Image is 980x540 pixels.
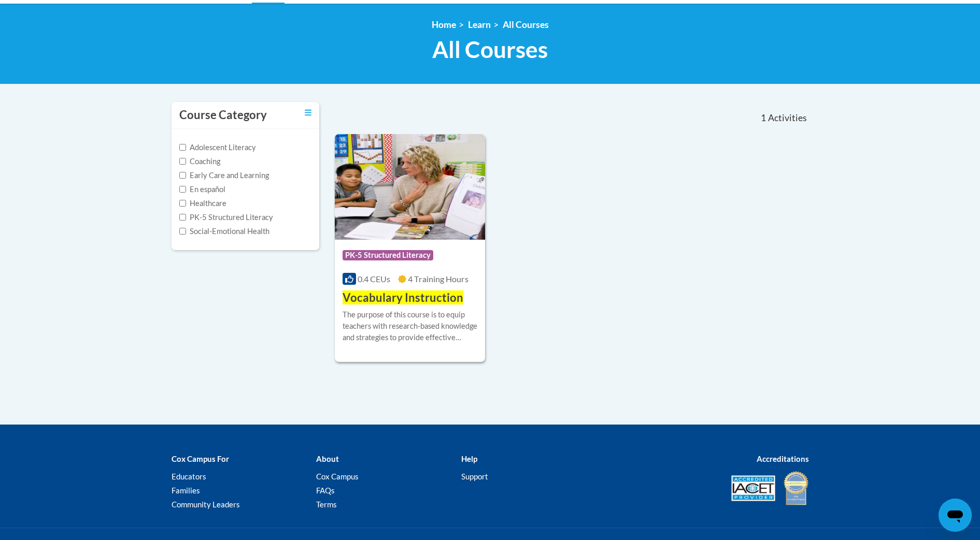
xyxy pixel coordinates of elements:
[768,112,807,124] span: Activities
[305,107,311,119] a: Toggle collapse
[468,19,491,30] a: Learn
[179,184,225,195] label: En español
[172,454,229,463] b: Cox Campus For
[179,142,256,153] label: Adolescent Literacy
[179,226,269,237] label: Social-Emotional Health
[461,472,488,481] a: Support
[432,36,548,63] span: All Courses
[316,486,335,495] a: FAQs
[343,290,463,304] span: Vocabulary Instruction
[358,274,390,284] span: 0.4 CEUs
[179,186,186,193] input: Checkbox for Options
[179,107,267,123] h3: Course Category
[179,144,186,151] input: Checkbox for Options
[343,309,478,343] div: The purpose of this course is to equip teachers with research-based knowledge and strategies to p...
[939,499,972,532] iframe: Button to launch messaging window
[461,454,477,463] b: Help
[179,200,186,207] input: Checkbox for Options
[172,486,200,495] a: Families
[179,172,186,179] input: Checkbox for Options
[179,212,273,223] label: PK-5 Structured Literacy
[172,500,240,509] a: Community Leaders
[316,454,339,463] b: About
[432,19,456,30] a: Home
[179,198,226,209] label: Healthcare
[335,134,486,362] a: Course LogoPK-5 Structured Literacy0.4 CEUs4 Training Hours Vocabulary InstructionThe purpose of ...
[179,170,269,181] label: Early Care and Learning
[179,156,220,167] label: Coaching
[408,274,468,284] span: 4 Training Hours
[179,214,186,221] input: Checkbox for Options
[172,472,206,481] a: Educators
[783,470,809,506] img: IDA® Accredited
[503,19,549,30] a: All Courses
[179,228,186,235] input: Checkbox for Options
[316,500,337,509] a: Terms
[316,472,359,481] a: Cox Campus
[343,250,433,260] span: PK-5 Structured Literacy
[335,134,486,240] img: Course Logo
[731,475,775,501] img: Accredited IACET® Provider
[179,158,186,165] input: Checkbox for Options
[757,454,809,463] b: Accreditations
[761,112,766,124] span: 1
